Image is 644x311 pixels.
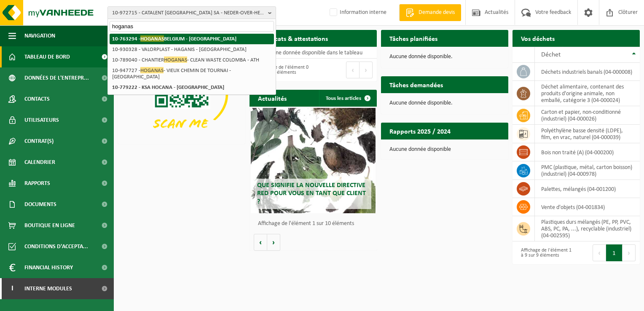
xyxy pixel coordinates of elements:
[381,123,459,139] h2: Rapports 2025 / 2024
[250,47,377,59] td: Aucune donnée disponible dans le tableau
[535,161,640,180] td: PMC (plastique, métal, carton boisson) (industriel) (04-000978)
[250,30,336,46] h2: Certificats & attestations
[381,76,451,93] h2: Tâches demandées
[535,180,640,198] td: palettes, mélangés (04-001200)
[593,244,606,261] button: Previous
[24,173,50,194] span: Rapports
[435,139,507,156] a: Consulter les rapports
[535,198,640,216] td: vente d'objets (04-001834)
[535,216,640,241] td: plastiques durs mélangés (PE, PP, PVC, ABS, PC, PA, ...), recyclable (industriel) (04-002595)
[319,90,376,107] a: Tous les articles
[399,4,461,21] a: Demande devis
[110,44,274,55] li: 10-930328 - VALORPLAST - HAGANIS - [GEOGRAPHIC_DATA]
[24,152,55,173] span: Calendrier
[389,100,500,106] p: Aucune donnée disponible.
[535,81,640,106] td: déchet alimentaire, contenant des produits d'origine animale, non emballé, catégorie 3 (04-000024)
[254,234,267,251] button: Vorige
[541,51,561,58] span: Déchet
[535,143,640,161] td: bois non traité (A) (04-000200)
[381,30,446,46] h2: Tâches planifiées
[140,67,164,73] span: HOGANAS
[24,215,75,236] span: Boutique en ligne
[164,56,187,63] span: HOGANAS
[250,90,295,106] h2: Actualités
[107,6,276,19] button: 10-972715 - CATALENT [GEOGRAPHIC_DATA] SA - NEDER-OVER-HEEMBEEK
[24,67,89,88] span: Données de l'entrepr...
[623,244,636,261] button: Next
[24,194,56,215] span: Documents
[24,46,70,67] span: Tableau de bord
[24,257,73,278] span: Financial History
[328,6,386,19] label: Information interne
[112,35,236,42] strong: 10-763294 - BELGIUM - [GEOGRAPHIC_DATA]
[267,234,280,251] button: Volgende
[535,125,640,143] td: polyéthylène basse densité (LDPE), film, en vrac, naturel (04-000039)
[346,62,360,78] button: Previous
[535,63,640,81] td: déchets industriels banals (04-000008)
[24,25,55,46] span: Navigation
[389,54,500,60] p: Aucune donnée disponible.
[24,110,59,131] span: Utilisateurs
[517,244,572,262] div: Affichage de l'élément 1 à 9 sur 9 éléments
[112,7,265,19] span: 10-972715 - CATALENT [GEOGRAPHIC_DATA] SA - NEDER-OVER-HEEMBEEK
[24,278,72,299] span: Interne modules
[416,8,457,17] span: Demande devis
[112,85,224,90] strong: 10-779222 - KSA HOCANA - [GEOGRAPHIC_DATA]
[24,236,88,257] span: Conditions d'accepta...
[251,108,376,213] a: Que signifie la nouvelle directive RED pour vous en tant que client ?
[24,131,54,152] span: Contrat(s)
[24,88,50,110] span: Contacts
[535,106,640,125] td: carton et papier, non-conditionné (industriel) (04-000026)
[257,182,366,205] span: Que signifie la nouvelle directive RED pour vous en tant que client ?
[606,244,623,261] button: 1
[258,221,373,227] p: Affichage de l'élément 1 sur 10 éléments
[513,30,563,46] h2: Vos déchets
[110,55,274,65] li: 10-789040 - CHANTIER - CLEAN WASTE COLOMBA - ATH
[389,147,500,153] p: Aucune donnée disponible
[8,278,16,299] span: I
[140,35,164,42] span: HOGANAS
[254,61,309,79] div: Affichage de l'élément 0 à 0 sur 0 éléments
[360,62,373,78] button: Next
[110,65,274,82] li: 10-947727 - - VIEUX CHEMIN DE TOURNAI - [GEOGRAPHIC_DATA]
[110,21,274,32] input: Chercher des succursales liées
